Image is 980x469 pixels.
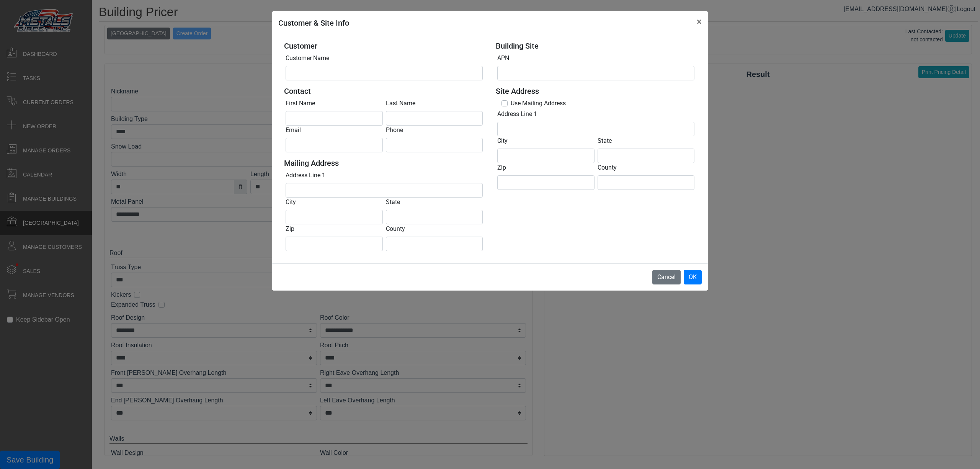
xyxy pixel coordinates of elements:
[278,17,349,29] h5: Customer & Site Info
[497,163,506,172] label: Zip
[286,171,325,180] label: Address Line 1
[652,270,681,284] button: Cancel
[386,224,405,234] label: County
[286,224,294,234] label: Zip
[286,198,296,207] label: City
[286,54,329,63] label: Customer Name
[598,163,617,172] label: County
[497,109,537,119] label: Address Line 1
[691,11,708,33] button: Close
[684,270,702,284] button: OK
[284,159,484,168] h5: Mailing Address
[386,99,415,108] label: Last Name
[497,54,509,63] label: APN
[284,41,484,51] h5: Customer
[497,136,508,145] label: City
[598,136,612,145] label: State
[496,87,696,96] h5: Site Address
[386,126,403,135] label: Phone
[386,198,400,207] label: State
[511,99,566,108] label: Use Mailing Address
[286,126,301,135] label: Email
[496,41,696,51] h5: Building Site
[286,99,315,108] label: First Name
[284,87,484,96] h5: Contact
